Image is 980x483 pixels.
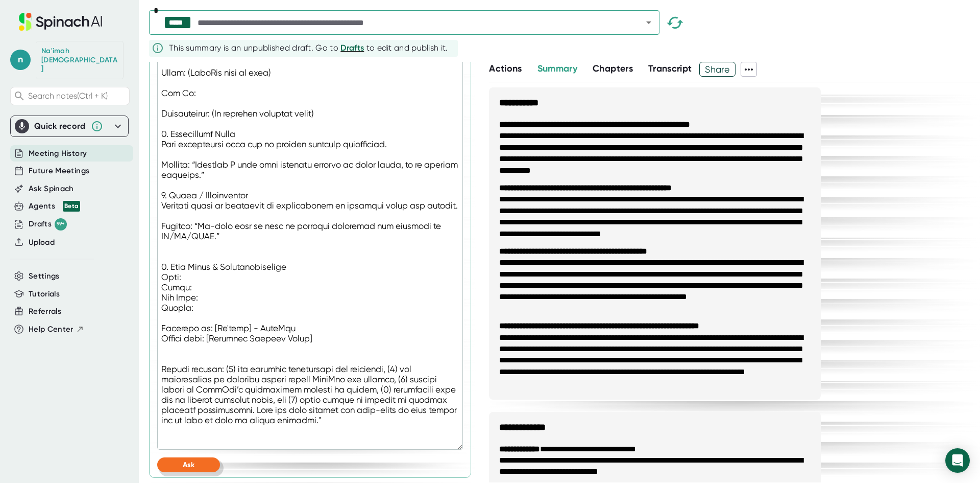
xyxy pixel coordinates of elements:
button: Referrals [29,306,61,317]
span: Ask [183,461,194,469]
div: Agents [29,200,80,212]
span: Actions [489,63,522,74]
div: Drafts [29,218,67,231]
button: Ask [157,457,220,472]
div: This summary is an unpublished draft. Go to to edit and publish it. [169,42,448,54]
button: Transcript [648,62,692,76]
button: Open [642,15,656,30]
span: Drafts [340,43,364,53]
button: Meeting History [29,148,87,159]
span: Help Center [29,324,73,335]
span: Share [700,60,735,78]
div: Beta [63,201,80,212]
span: n [10,50,31,70]
button: Ask Spinach [29,183,74,195]
button: Drafts [340,42,364,54]
button: Actions [489,62,522,76]
div: 99+ [55,218,67,231]
button: Drafts 99+ [29,218,67,231]
div: Quick record [15,116,124,136]
button: Summary [537,62,577,76]
span: Search notes (Ctrl + K) [28,91,108,101]
button: Future Meetings [29,165,89,177]
button: Chapters [593,62,633,76]
button: Share [699,62,736,77]
div: Open Intercom Messenger [945,448,970,473]
div: Na'imah Muhammad [41,47,118,74]
span: Transcript [648,63,692,74]
button: Tutorials [29,288,60,300]
div: Quick record [34,121,86,131]
span: Chapters [593,63,633,74]
button: Settings [29,270,60,282]
button: Agents Beta [29,200,80,212]
span: Summary [537,63,577,74]
button: Help Center [29,324,84,335]
button: Upload [29,237,55,248]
